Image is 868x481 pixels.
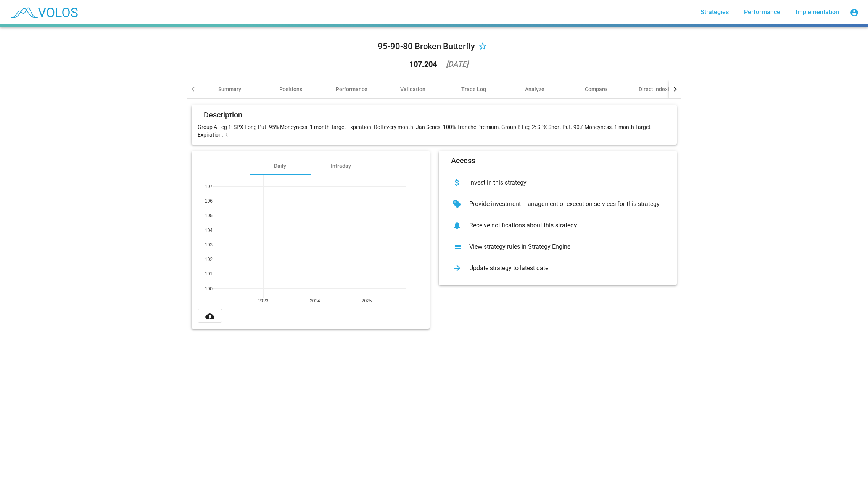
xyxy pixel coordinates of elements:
mat-icon: account_circle [850,8,859,17]
div: Performance [336,85,367,93]
mat-icon: arrow_forward [451,262,463,274]
p: Group A Leg 1: SPX Long Put. 95% Moneyness. 1 month Target Expiration. Roll every month. Jan Seri... [198,123,671,138]
div: Update strategy to latest date [463,264,665,272]
mat-icon: star_border [478,42,487,51]
div: Summary [218,85,241,93]
button: View strategy rules in Strategy Engine [445,236,671,257]
div: [DATE] [446,60,468,68]
mat-card-title: Access [451,157,475,164]
div: Intraday [331,162,351,170]
mat-icon: cloud_download [205,312,214,321]
a: Performance [738,5,786,19]
div: Receive notifications about this strategy [463,222,665,229]
div: View strategy rules in Strategy Engine [463,243,665,251]
button: Receive notifications about this strategy [445,215,671,236]
div: Compare [585,85,607,93]
span: Implementation [796,8,839,16]
div: 95-90-80 Broken Butterfly [378,40,475,53]
summary: DescriptionGroup A Leg 1: SPX Long Put. 95% Moneyness. 1 month Target Expiration. Roll every mont... [187,99,681,335]
div: Validation [400,85,425,93]
div: Positions [279,85,302,93]
mat-icon: sell [451,198,463,210]
button: Invest in this strategy [445,172,671,193]
div: Analyze [525,85,544,93]
div: Daily [274,162,286,170]
div: Provide investment management or execution services for this strategy [463,200,665,208]
div: Direct Indexing [639,85,675,93]
div: Invest in this strategy [463,179,665,187]
span: Performance [744,8,780,16]
a: Implementation [789,5,845,19]
a: Strategies [694,5,735,19]
mat-icon: notifications [451,219,463,232]
mat-card-title: Description [204,111,242,119]
div: 107.204 [409,60,437,68]
div: Trade Log [461,85,486,93]
mat-icon: list [451,241,463,253]
button: Update strategy to latest date [445,257,671,279]
button: Provide investment management or execution services for this strategy [445,193,671,215]
img: blue_transparent.png [6,3,82,22]
span: Strategies [701,8,729,16]
mat-icon: attach_money [451,177,463,189]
